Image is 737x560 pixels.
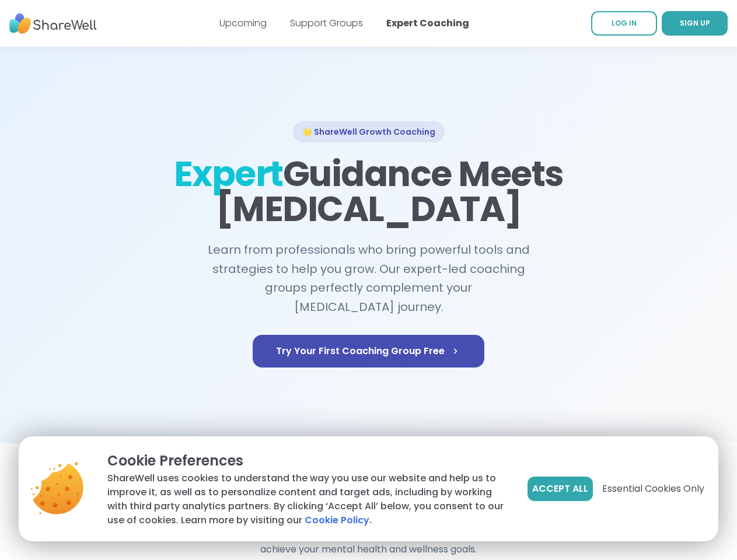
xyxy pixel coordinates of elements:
[219,16,267,30] a: Upcoming
[173,156,565,226] h1: Guidance Meets [MEDICAL_DATA]
[602,482,704,496] span: Essential Cookies Only
[293,121,445,142] div: 🌟 ShareWell Growth Coaching
[253,335,484,367] a: Try Your First Coaching Group Free
[276,344,461,358] span: Try Your First Coaching Group Free
[145,528,593,556] h4: Licensed professionals who bring years of expertise and evidence-based approaches to help you ach...
[174,149,283,198] span: Expert
[386,16,469,30] a: Expert Coaching
[532,482,588,496] span: Accept All
[662,11,728,36] a: SIGN UP
[680,18,710,28] span: SIGN UP
[612,18,637,28] span: LOG IN
[107,450,509,471] p: Cookie Preferences
[201,240,537,316] h2: Learn from professionals who bring powerful tools and strategies to help you grow. Our expert-led...
[528,477,593,501] button: Accept All
[305,513,372,527] a: Cookie Policy.
[591,11,657,36] a: LOG IN
[107,471,509,527] p: ShareWell uses cookies to understand the way you use our website and help us to improve it, as we...
[290,16,363,30] a: Support Groups
[9,8,97,40] img: ShareWell Nav Logo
